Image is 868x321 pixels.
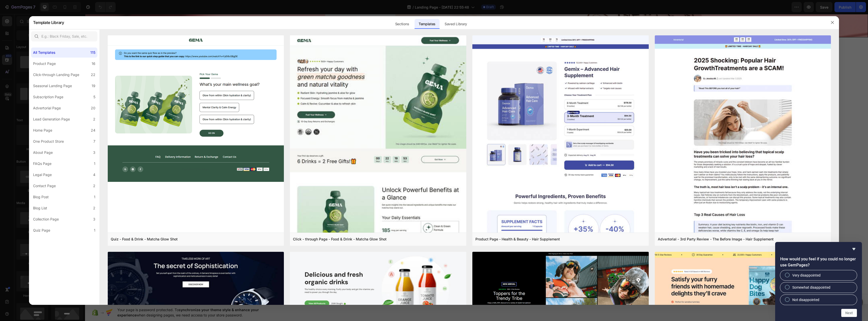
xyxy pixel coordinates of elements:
[33,205,47,211] div: Blog List
[414,236,445,242] div: Add blank section
[33,61,56,67] div: Product Page
[33,161,51,167] div: FAQs Page
[841,309,857,317] button: Next question
[527,133,535,138] p: Days
[31,31,97,41] input: E.g.: Black Friday, Sale, etc.
[377,236,403,242] div: Generate layout
[51,204,341,211] p: SAVE UP TO 80%
[379,225,403,230] span: Add section
[475,236,560,242] div: Product Page - Health & Beauty - Hair Supplement
[33,150,53,156] div: About Page
[33,194,49,200] div: Blog Post
[94,227,95,233] div: 1
[441,19,471,29] div: Saved Library
[33,127,52,133] div: Home Page
[780,270,857,305] div: How would you feel if you could no longer use GemPages?
[792,273,821,278] span: Very disappointed
[108,35,284,182] img: quiz-1.png
[33,172,52,178] div: Legal Page
[93,172,95,178] div: 4
[337,236,368,242] div: Choose templates
[527,125,535,132] div: 19
[851,246,857,252] button: Hide survey
[520,100,654,112] p: There are many variations of passages of Lorem Ipsum available, but the majority have suffered al...
[93,216,95,222] div: 3
[410,243,448,247] span: then drag & drop elements
[93,205,95,211] div: 2
[792,297,819,302] span: Not disappointed
[576,133,584,138] p: Mins
[33,116,70,122] div: Lead Generation Page
[598,133,607,138] p: Secs
[33,72,79,78] div: Click-through Landing Page
[93,116,95,122] div: 2
[33,227,50,233] div: Quiz Page
[33,216,59,222] div: Collection Page
[111,236,178,242] div: Quiz - Food & Drink - Matcha Glow Shot
[51,162,341,173] p: Happy
[33,105,61,111] div: Advertorial Page
[550,133,561,138] p: Hours
[780,246,857,317] div: How would you feel if you could no longer use GemPages?
[91,105,95,111] div: 20
[33,94,63,100] div: Subscription Page
[550,125,561,132] div: 23
[391,19,413,29] div: Sections
[33,16,64,29] h2: Template Library
[93,94,95,100] div: 5
[91,127,95,133] div: 24
[415,19,440,29] div: Templates
[93,150,95,156] div: 3
[376,243,403,247] span: from URL or image
[93,138,95,144] div: 7
[90,50,95,56] div: 115
[33,83,72,89] div: Seasonal Landing Page
[598,125,607,132] div: 40
[792,285,830,290] span: Somewhat disappointed
[658,236,774,242] div: Advertorial - 3rd Party Review - The Before Image - Hair Supplement
[94,161,95,167] div: 1
[33,183,56,189] div: Contact Page
[576,125,584,132] div: 59
[93,183,95,189] div: 2
[91,72,95,78] div: 22
[780,256,857,268] h2: How would you feel if you could no longer use GemPages?
[94,194,95,200] div: 1
[50,175,341,195] h2: New Year
[33,138,64,144] div: One Product Store
[293,236,387,242] div: Click - through Page - Food & Drink - Matcha Glow Shot
[335,243,369,247] span: inspired by CRO experts
[92,83,95,89] div: 19
[92,61,95,67] div: 16
[33,50,55,56] div: All Templates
